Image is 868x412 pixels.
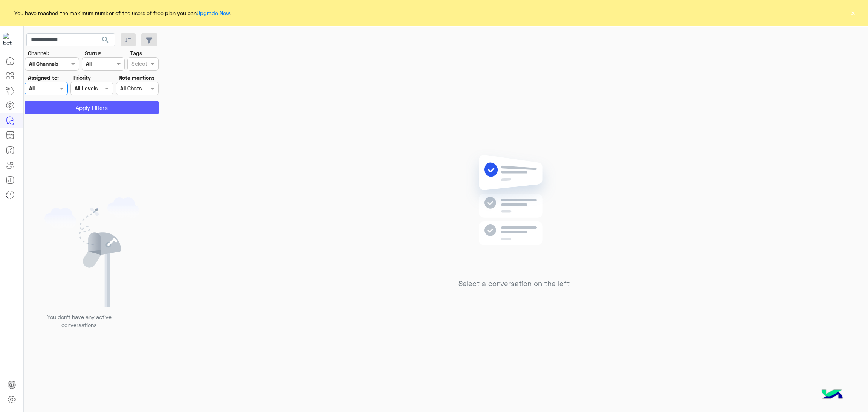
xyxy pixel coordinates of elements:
[819,382,845,408] img: hulul-logo.png
[28,74,59,82] label: Assigned to:
[28,49,49,57] label: Channel:
[41,313,117,329] p: You don’t have any active conversations
[197,10,230,16] a: Upgrade Now
[96,33,115,49] button: search
[119,74,154,82] label: Note mentions
[130,60,147,69] div: Select
[460,149,568,274] img: no messages
[14,9,231,17] span: You have reached the maximum number of the users of free plan you can !
[25,101,159,114] button: Apply Filters
[73,74,91,82] label: Priority
[3,33,17,46] img: 1403182699927242
[44,197,139,307] img: empty users
[849,9,857,17] button: ×
[130,49,142,57] label: Tags
[85,49,101,57] label: Status
[101,35,110,44] span: search
[458,279,570,288] h5: Select a conversation on the left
